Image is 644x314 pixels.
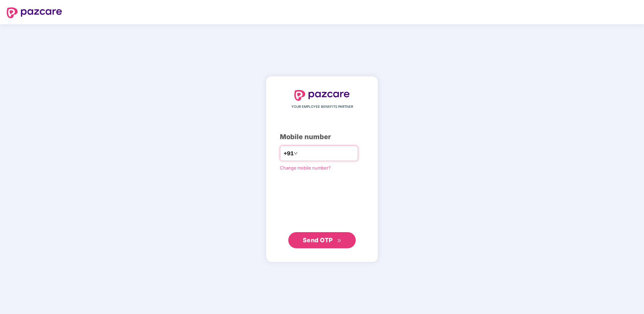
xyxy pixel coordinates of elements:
[280,165,331,170] a: Change mobile number?
[288,232,356,248] button: Send OTPdouble-right
[7,7,62,18] img: logo
[303,237,333,244] span: Send OTP
[294,151,298,155] span: down
[294,90,350,101] img: logo
[337,239,342,243] span: double-right
[284,149,294,158] span: +91
[291,104,353,109] span: YOUR EMPLOYEE BENEFITS PARTNER
[280,132,364,142] div: Mobile number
